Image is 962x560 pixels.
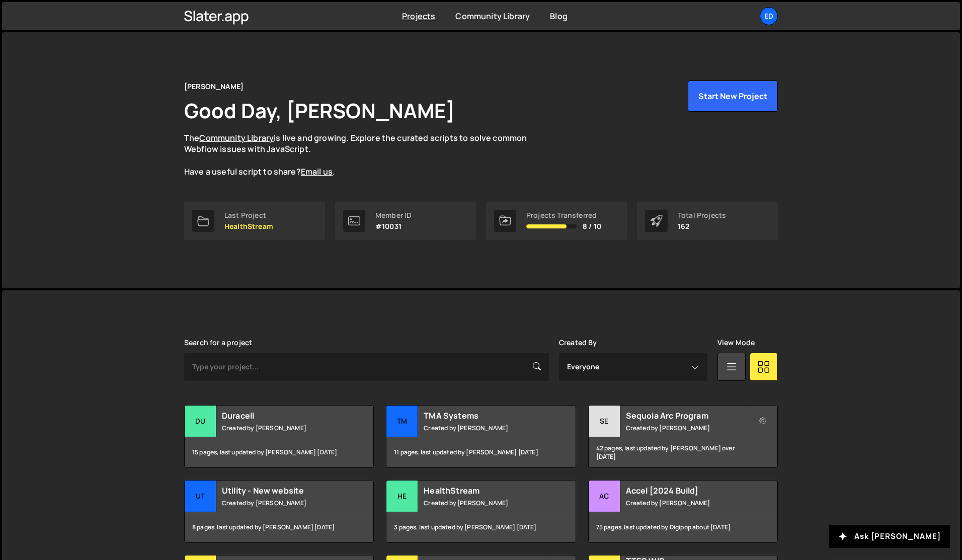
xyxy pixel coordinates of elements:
[185,406,216,437] div: Du
[626,499,747,507] small: Created by [PERSON_NAME]
[424,499,545,507] small: Created by [PERSON_NAME]
[589,437,777,467] div: 42 pages, last updated by [PERSON_NAME] over [DATE]
[222,485,343,496] h2: Utility - New website
[185,437,373,467] div: 15 pages, last updated by [PERSON_NAME] [DATE]
[829,525,950,548] button: Ask [PERSON_NAME]
[559,339,597,347] label: Created By
[184,405,374,468] a: Du Duracell Created by [PERSON_NAME] 15 pages, last updated by [PERSON_NAME] [DATE]
[678,211,726,219] div: Total Projects
[588,405,778,468] a: Se Sequoia Arc Program Created by [PERSON_NAME] 42 pages, last updated by [PERSON_NAME] over [DATE]
[589,406,620,437] div: Se
[184,132,546,178] p: The is live and growing. Explore the curated scripts to solve common Webflow issues with JavaScri...
[222,499,343,507] small: Created by [PERSON_NAME]
[184,97,455,124] h1: Good Day, [PERSON_NAME]
[184,339,252,347] label: Search for a project
[589,512,777,542] div: 75 pages, last updated by Digipop about [DATE]
[550,11,568,22] a: Blog
[402,11,435,22] a: Projects
[760,7,778,25] a: Ed
[184,202,325,240] a: Last Project HealthStream
[375,222,412,230] p: #10031
[455,11,530,22] a: Community Library
[583,222,601,230] span: 8 / 10
[626,424,747,432] small: Created by [PERSON_NAME]
[589,481,620,512] div: Ac
[526,211,601,219] div: Projects Transferred
[185,481,216,512] div: Ut
[184,81,244,93] div: [PERSON_NAME]
[199,132,274,143] a: Community Library
[386,437,575,467] div: 11 pages, last updated by [PERSON_NAME] [DATE]
[424,485,545,496] h2: HealthStream
[386,406,418,437] div: TM
[678,222,726,230] p: 162
[185,512,373,542] div: 8 pages, last updated by [PERSON_NAME] [DATE]
[184,353,549,381] input: Type your project...
[224,211,273,219] div: Last Project
[375,211,412,219] div: Member ID
[224,222,273,230] p: HealthStream
[386,481,418,512] div: He
[626,485,747,496] h2: Accel [2024 Build]
[386,405,576,468] a: TM TMA Systems Created by [PERSON_NAME] 11 pages, last updated by [PERSON_NAME] [DATE]
[424,410,545,421] h2: TMA Systems
[424,424,545,432] small: Created by [PERSON_NAME]
[688,81,778,112] button: Start New Project
[386,480,576,543] a: He HealthStream Created by [PERSON_NAME] 3 pages, last updated by [PERSON_NAME] [DATE]
[184,480,374,543] a: Ut Utility - New website Created by [PERSON_NAME] 8 pages, last updated by [PERSON_NAME] [DATE]
[626,410,747,421] h2: Sequoia Arc Program
[222,424,343,432] small: Created by [PERSON_NAME]
[386,512,575,542] div: 3 pages, last updated by [PERSON_NAME] [DATE]
[222,410,343,421] h2: Duracell
[301,166,333,177] a: Email us
[588,480,778,543] a: Ac Accel [2024 Build] Created by [PERSON_NAME] 75 pages, last updated by Digipop about [DATE]
[717,339,755,347] label: View Mode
